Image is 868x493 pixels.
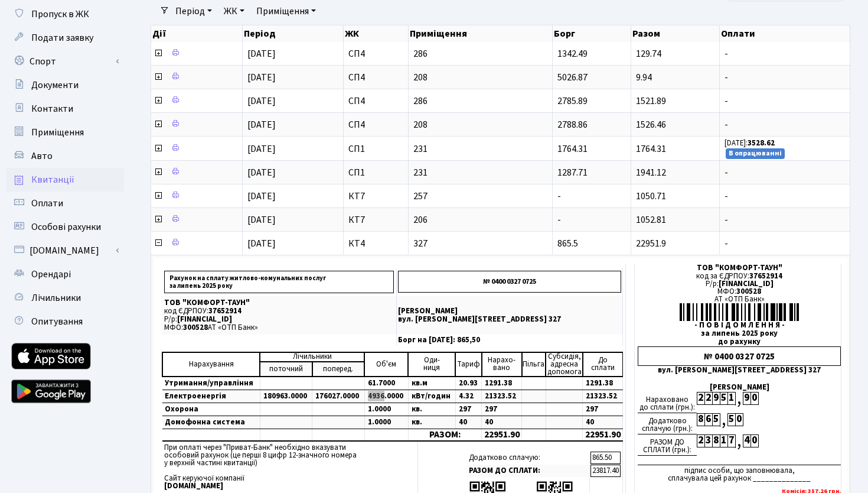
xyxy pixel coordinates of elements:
[553,25,631,42] th: Борг
[557,71,588,84] span: 5026.87
[6,144,124,168] a: Авто
[638,465,841,482] div: підпис особи, що заповнювала, сплачувала цей рахунок ______________
[725,120,845,129] span: -
[455,416,482,429] td: 40
[455,390,482,403] td: 4.32
[482,403,522,416] td: 297
[348,168,403,177] span: СП1
[704,392,712,405] div: 2
[247,237,276,250] span: [DATE]
[171,1,217,21] a: Період
[455,352,482,377] td: Тариф
[6,168,124,192] a: Квитанції
[455,377,482,390] td: 20.93
[408,416,455,429] td: кв.
[6,215,124,239] a: Особові рахунки
[413,239,547,248] span: 327
[735,434,743,448] div: ,
[482,416,522,429] td: 40
[727,413,735,426] div: 5
[247,142,276,155] span: [DATE]
[743,434,750,447] div: 4
[252,1,321,21] a: Приміщення
[413,192,547,201] span: 257
[398,307,621,315] p: [PERSON_NAME]
[31,197,63,210] span: Оплати
[348,120,403,129] span: СП4
[177,314,232,325] span: [FINANCIAL_ID]
[725,96,845,106] span: -
[557,118,588,131] span: 2788.86
[348,215,403,225] span: КТ7
[636,118,666,131] span: 1526.46
[720,25,850,42] th: Оплати
[546,352,582,377] td: Субсидія, адресна допомога
[162,403,260,416] td: Охорона
[164,481,223,491] b: [DOMAIN_NAME]
[243,25,344,42] th: Період
[482,377,522,390] td: 1291.38
[6,262,124,286] a: Орендарі
[164,271,394,293] p: Рахунок на сплату житлово-комунальних послуг за липень 2025 року
[364,403,408,416] td: 1.0000
[312,390,365,403] td: 176027.0000
[31,8,89,21] span: Пропуск в ЖК
[725,215,845,225] span: -
[408,352,455,377] td: Оди- ниця
[348,49,403,59] span: СП4
[247,166,276,179] span: [DATE]
[31,315,83,328] span: Опитування
[398,316,621,323] p: вул. [PERSON_NAME][STREET_ADDRESS] 327
[720,434,727,447] div: 1
[6,2,124,26] a: Пропуск в ЖК
[466,452,590,464] td: Додатково сплачую:
[348,144,403,154] span: СП1
[638,273,841,280] div: код за ЄДРПОУ:
[638,384,841,391] div: [PERSON_NAME]
[704,434,712,447] div: 3
[638,338,841,346] div: до рахунку
[638,296,841,303] div: АТ «ОТП Банк»
[636,142,666,155] span: 1764.31
[247,47,276,60] span: [DATE]
[636,237,666,250] span: 22951.9
[260,352,364,362] td: Лічильники
[6,73,124,97] a: Документи
[590,452,621,464] td: 865.50
[348,96,403,106] span: СП4
[260,362,312,377] td: поточний
[6,192,124,215] a: Оплати
[725,138,775,148] small: [DATE]:
[183,322,208,333] span: 300528
[398,336,621,344] p: Борг на [DATE]: 865,50
[719,278,774,289] span: [FINANCIAL_ID]
[735,413,743,426] div: 0
[735,392,743,406] div: ,
[712,413,720,426] div: 5
[364,352,408,377] td: Об'єм
[348,239,403,248] span: КТ4
[638,346,841,366] div: № 0400 0327 0725
[247,95,276,108] span: [DATE]
[725,192,845,201] span: -
[720,413,727,427] div: ,
[636,190,666,203] span: 1050.71
[348,73,403,82] span: СП4
[219,1,249,21] a: ЖК
[697,413,704,426] div: 8
[164,307,394,315] p: код ЄДРПОУ:
[638,366,841,374] div: вул. [PERSON_NAME][STREET_ADDRESS] 327
[413,73,547,82] span: 208
[557,237,578,250] span: 865.5
[638,280,841,288] div: Р/р:
[482,429,522,441] td: 22951.90
[631,25,720,42] th: Разом
[750,392,758,405] div: 0
[583,429,623,441] td: 22951.90
[413,96,547,106] span: 286
[162,390,260,403] td: Електроенергія
[408,377,455,390] td: кв.м
[743,392,750,405] div: 9
[583,377,623,390] td: 1291.38
[364,416,408,429] td: 1.0000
